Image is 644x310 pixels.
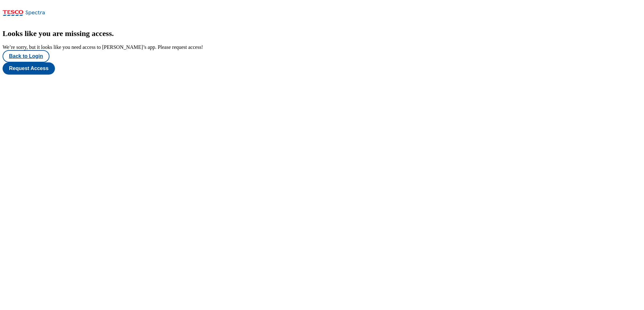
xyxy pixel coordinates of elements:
div: We’re sorry, but it looks like you need access to [PERSON_NAME]’s app. Please request access! [3,44,641,50]
h2: Looks like you are missing access [3,29,641,38]
span: . [112,29,114,38]
a: Back to Login [3,50,641,62]
button: Back to Login [3,50,49,62]
a: Request Access [3,62,641,75]
button: Request Access [3,62,55,75]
